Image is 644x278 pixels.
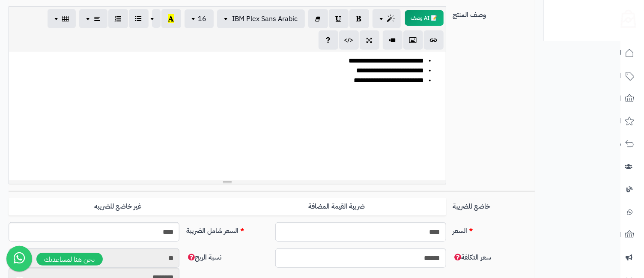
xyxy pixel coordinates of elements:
[185,9,214,28] button: 16
[615,6,636,28] img: logo
[453,252,492,263] span: سعر التكلفة
[186,252,221,263] span: نسبة الربح
[9,198,227,215] label: غير خاضع للضريبه
[217,9,305,28] button: IBM Plex Sans Arabic
[450,222,539,236] label: السعر
[450,198,539,212] label: خاضع للضريبة
[405,10,444,26] button: 📝 AI وصف
[233,14,298,24] span: IBM Plex Sans Arabic
[183,222,272,236] label: السعر شامل الضريبة
[198,14,207,24] span: 16
[227,198,446,215] label: ضريبة القيمة المضافة
[450,6,539,20] label: وصف المنتج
